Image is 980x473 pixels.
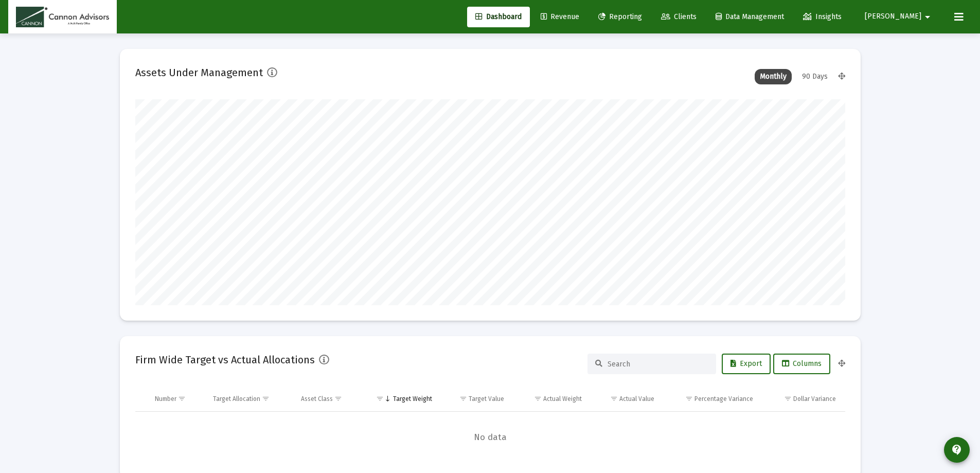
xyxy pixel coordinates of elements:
[334,395,342,402] span: Show filter options for column 'Asset Class'
[716,12,784,21] span: Data Management
[608,360,708,369] input: Search
[475,12,522,21] span: Dashboard
[803,12,842,21] span: Insights
[135,64,263,81] h2: Assets Under Management
[459,395,467,402] span: Show filter options for column 'Target Value'
[541,12,579,21] span: Revenue
[393,395,432,403] div: Target Weight
[135,387,845,463] div: Data grid
[694,395,753,403] div: Percentage Variance
[262,395,270,402] span: Show filter options for column 'Target Allocation'
[590,7,650,27] a: Reporting
[610,395,618,402] span: Show filter options for column 'Actual Value'
[795,7,850,27] a: Insights
[707,7,792,27] a: Data Management
[532,7,587,27] a: Revenue
[760,387,845,411] td: Column Dollar Variance
[178,395,186,402] span: Show filter options for column 'Number'
[155,395,176,403] div: Number
[135,432,845,443] span: No data
[598,12,642,21] span: Reporting
[294,387,362,411] td: Column Asset Class
[730,359,762,368] span: Export
[213,395,260,403] div: Target Allocation
[469,395,504,403] div: Target Value
[619,395,654,403] div: Actual Value
[16,7,109,27] img: Dashboard
[467,7,530,27] a: Dashboard
[376,395,384,402] span: Show filter options for column 'Target Weight'
[755,69,792,84] div: Monthly
[784,395,792,402] span: Show filter options for column 'Dollar Variance'
[511,387,589,411] td: Column Actual Weight
[797,69,833,84] div: 90 Days
[301,395,333,403] div: Asset Class
[793,395,836,403] div: Dollar Variance
[653,7,705,27] a: Clients
[685,395,693,402] span: Show filter options for column 'Percentage Variance'
[362,387,439,411] td: Column Target Weight
[534,395,542,402] span: Show filter options for column 'Actual Weight'
[782,359,822,368] span: Columns
[865,12,921,21] span: [PERSON_NAME]
[852,6,946,27] button: [PERSON_NAME]
[773,354,830,374] button: Columns
[951,444,963,456] mat-icon: contact_support
[543,395,582,403] div: Actual Weight
[722,354,771,374] button: Export
[662,387,760,411] td: Column Percentage Variance
[589,387,662,411] td: Column Actual Value
[439,387,512,411] td: Column Target Value
[661,12,697,21] span: Clients
[921,7,934,27] mat-icon: arrow_drop_down
[206,387,294,411] td: Column Target Allocation
[148,387,206,411] td: Column Number
[135,352,315,368] h2: Firm Wide Target vs Actual Allocations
